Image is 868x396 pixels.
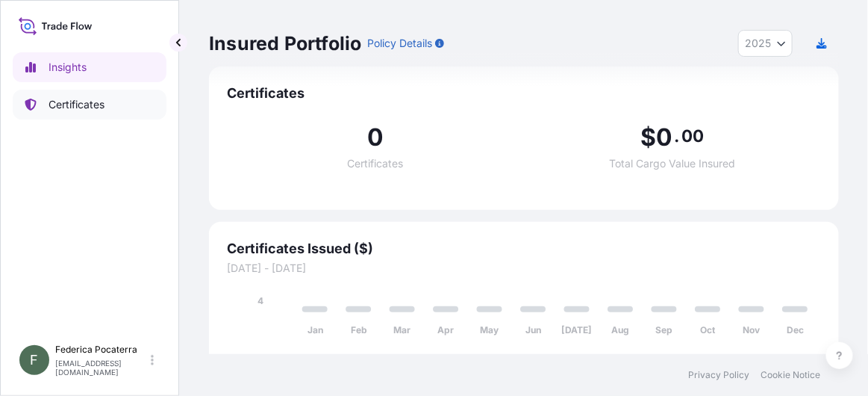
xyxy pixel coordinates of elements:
a: Certificates [13,90,166,120]
a: Insights [13,52,166,82]
p: Federica Pocaterra [55,344,148,356]
span: F [31,353,39,368]
span: Certificates [348,158,404,169]
tspan: Sep [656,325,673,336]
span: Certificates [227,84,821,102]
tspan: Nov [743,325,761,336]
a: Privacy Policy [688,369,749,381]
span: 0 [656,126,672,149]
tspan: [DATE] [562,325,593,336]
tspan: Apr [438,325,455,336]
span: [DATE] - [DATE] [227,261,821,276]
tspan: Oct [701,325,716,336]
tspan: 4 [257,295,263,306]
p: Insights [49,60,87,75]
button: Year Selector [738,30,793,57]
p: Policy Details [367,36,432,51]
tspan: May [481,325,500,336]
p: Certificates [49,97,104,112]
span: Total Cargo Value Insured [610,158,736,169]
tspan: Jun [525,325,541,336]
span: $ [640,126,656,149]
tspan: Feb [351,325,367,336]
span: 00 [681,130,704,142]
tspan: Jan [307,325,323,336]
span: . [675,130,680,142]
a: Cookie Notice [761,369,821,381]
p: [EMAIL_ADDRESS][DOMAIN_NAME] [55,359,148,377]
p: Insured Portfolio [209,31,361,55]
span: 2025 [745,36,771,51]
span: 0 [367,126,384,149]
tspan: Aug [612,325,630,336]
tspan: Dec [787,325,804,336]
tspan: Mar [394,325,411,336]
span: Certificates Issued ($) [227,240,821,258]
